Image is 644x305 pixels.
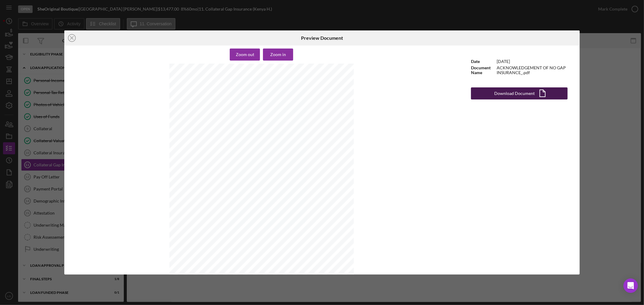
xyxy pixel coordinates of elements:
[623,278,638,293] div: Open Intercom Messenger
[191,116,330,120] span: I, _____________, hereby understand and acknowledge that with this vehicle loan from Great
[191,121,327,124] span: Rivers Community Capital I do not have “gap insurance.” Furthermore, I understand that the
[236,49,254,61] div: Zoom out
[191,145,329,148] span: loss. Furthermore, I am committing to maintaining insurance on the vehicle for the remainder
[191,126,327,129] span: value of my vehicle is less than the loan that I am taking on through Great Rivers Community
[496,65,568,75] td: ACKNOWLEDGEMENT OF NO GAP INSURANCE_.pdf
[263,49,293,61] button: Zoom in
[191,149,266,153] span: of the Great Rivers Community Capital loan period.
[191,135,331,139] span: Furthermore, I acknowledge that in the event of a loss to the vehicle I am committing to paying
[191,171,211,175] span: Client’s name
[301,35,343,41] h6: Preview Document
[471,87,568,99] button: Download Document
[237,99,286,105] span: ACKNOWLEDGEMENT
[496,58,568,65] td: [DATE]
[230,49,260,61] button: Zoom out
[191,140,332,143] span: the balance on the Great Rivers Community Capital loan should any loan balance remain after a
[471,59,480,64] b: Date
[270,49,286,61] div: Zoom in
[495,87,535,99] div: Download Document
[471,65,491,75] b: Document Name
[191,130,329,134] span: Capital. I am acknowledging that the loan that I am taking on exceeds the value of the vehicle.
